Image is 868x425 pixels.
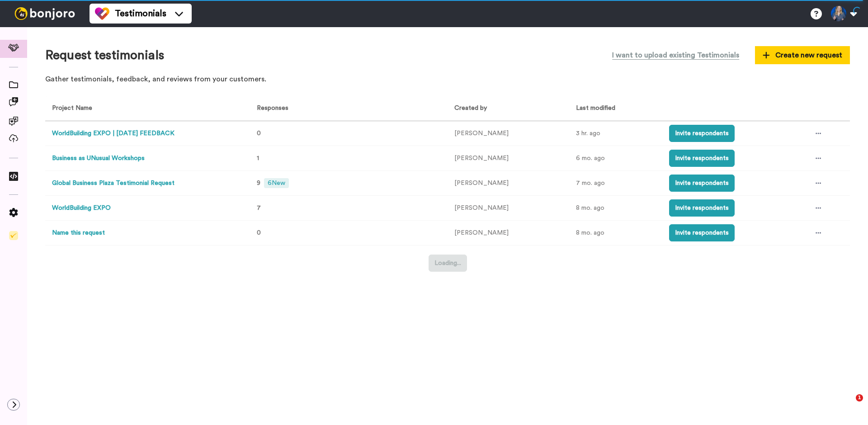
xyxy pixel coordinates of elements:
[856,394,863,401] span: 1
[52,154,145,163] button: Business as UNusual Workshops
[669,199,735,217] button: Invite respondents
[448,146,569,171] td: [PERSON_NAME]
[257,130,261,137] span: 0
[669,224,735,241] button: Invite respondents
[669,125,735,142] button: Invite respondents
[52,129,175,138] button: WorldBuilding EXPO | [DATE] FEEDBACK
[837,394,859,416] iframe: Intercom live chat
[52,179,175,188] button: Global Business Plaza Testimonial Request
[257,230,261,236] span: 0
[9,231,18,240] img: Checklist.svg
[669,150,735,167] button: Invite respondents
[669,175,735,192] button: Invite respondents
[45,48,164,62] h1: Request testimonials
[45,96,246,121] th: Project Name
[448,196,569,221] td: [PERSON_NAME]
[448,96,569,121] th: Created by
[253,105,288,111] span: Responses
[605,45,746,65] button: I want to upload existing Testimonials
[429,255,467,272] button: Loading...
[448,171,569,196] td: [PERSON_NAME]
[264,178,289,188] span: 6 New
[448,121,569,146] td: [PERSON_NAME]
[52,203,111,213] button: WorldBuilding EXPO
[52,228,105,238] button: Name this request
[448,221,569,246] td: [PERSON_NAME]
[45,74,850,85] p: Gather testimonials, feedback, and reviews from your customers.
[569,146,663,171] td: 6 mo. ago
[569,221,663,246] td: 8 mo. ago
[569,96,663,121] th: Last modified
[115,7,166,20] span: Testimonials
[257,180,260,186] span: 9
[569,171,663,196] td: 7 mo. ago
[755,46,850,64] button: Create new request
[569,121,663,146] td: 3 hr. ago
[11,7,79,20] img: bj-logo-header-white.svg
[257,155,259,161] span: 1
[95,6,109,21] img: tm-color.svg
[569,196,663,221] td: 8 mo. ago
[612,50,739,61] span: I want to upload existing Testimonials
[257,205,261,211] span: 7
[763,50,842,61] span: Create new request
